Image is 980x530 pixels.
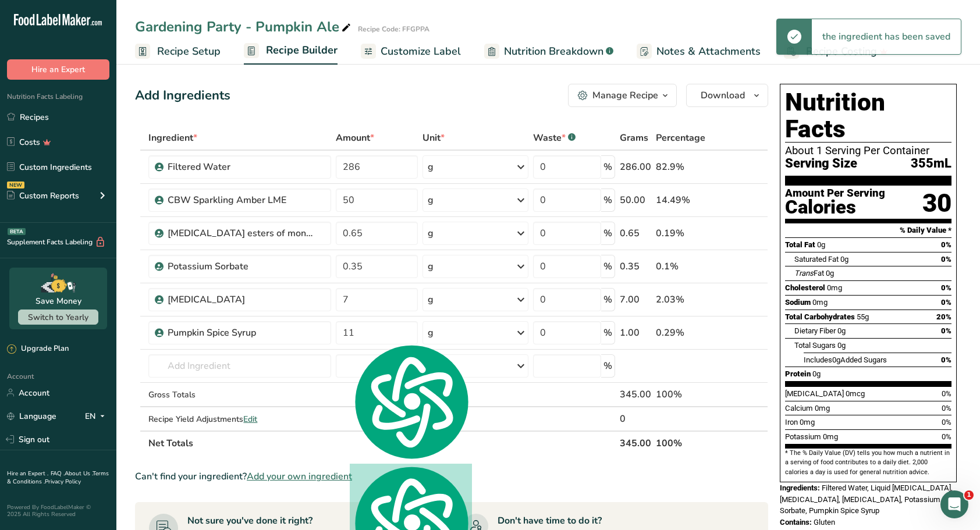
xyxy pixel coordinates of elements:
[350,342,472,461] img: logo.svg
[247,469,352,483] span: Add your own ingredient
[701,88,745,102] span: Download
[922,188,951,219] div: 30
[148,131,197,145] span: Ingredient
[422,131,445,145] span: Unit
[812,19,961,54] div: the ingredient has been saved
[794,326,836,335] span: Dietary Fiber
[804,355,887,364] span: Includes Added Sugars
[941,255,951,264] span: 0%
[533,131,576,145] div: Waste
[656,293,713,307] div: 2.03%
[794,269,814,278] i: Trans
[620,131,648,145] span: Grams
[827,283,842,292] span: 0mg
[656,259,713,273] div: 0.1%
[785,145,951,156] div: About 1 Serving Per Container
[812,369,821,378] span: 0g
[135,86,230,105] div: Add Ingredients
[785,199,885,216] div: Calories
[168,326,313,340] div: Pumpkin Spice Syrup
[656,193,713,207] div: 14.49%
[620,412,651,426] div: 0
[785,89,951,143] h1: Nutrition Facts
[85,409,109,423] div: EN
[832,355,840,364] span: 0g
[823,432,838,441] span: 0mg
[637,38,761,65] a: Notes & Attachments
[656,326,713,340] div: 0.29%
[942,418,951,426] span: 0%
[620,259,651,273] div: 0.35
[135,16,353,37] div: Gardening Party - Pumpkin Ale
[620,293,651,307] div: 7.00
[243,414,257,425] span: Edit
[428,160,434,174] div: g
[620,226,651,240] div: 0.65
[28,312,88,323] span: Switch to Yearly
[656,44,761,59] span: Notes & Attachments
[168,160,313,174] div: Filtered Water
[7,406,56,426] a: Language
[148,413,331,425] div: Recipe Yield Adjustments
[592,88,658,102] div: Manage Recipe
[504,44,603,59] span: Nutrition Breakdown
[942,404,951,412] span: 0%
[620,193,651,207] div: 50.00
[814,518,835,527] span: Gluten
[617,431,654,455] th: 345.00
[656,226,713,240] div: 0.19%
[785,188,885,199] div: Amount Per Serving
[428,193,434,207] div: g
[785,404,813,412] span: Calcium
[656,131,705,145] span: Percentage
[336,131,374,145] span: Amount
[361,38,461,65] a: Customize Label
[7,343,69,355] div: Upgrade Plan
[45,478,81,486] a: Privacy Policy
[157,44,221,59] span: Recipe Setup
[785,418,798,426] span: Iron
[168,193,313,207] div: CBW Sparkling Amber LME
[911,156,951,171] span: 355mL
[846,389,865,398] span: 0mcg
[785,283,825,292] span: Cholesterol
[168,226,313,240] div: [MEDICAL_DATA] esters of mono- and diglycerides of fatty acids (E472c)
[428,326,434,340] div: g
[18,310,98,325] button: Switch to Yearly
[785,298,811,307] span: Sodium
[941,283,951,292] span: 0%
[656,387,713,401] div: 100%
[266,42,338,58] span: Recipe Builder
[785,369,811,378] span: Protein
[941,298,951,307] span: 0%
[620,160,651,174] div: 286.00
[65,469,93,478] a: About Us .
[146,431,617,455] th: Net Totals
[168,293,313,307] div: [MEDICAL_DATA]
[785,432,821,441] span: Potassium
[428,226,434,240] div: g
[428,259,434,273] div: g
[35,295,81,307] div: Save Money
[936,312,951,321] span: 20%
[964,490,974,500] span: 1
[7,182,24,188] div: NEW
[837,341,846,350] span: 0g
[785,312,855,321] span: Total Carbohydrates
[381,44,461,59] span: Customize Label
[840,255,848,264] span: 0g
[785,240,815,249] span: Total Fat
[7,504,109,518] div: Powered By FoodLabelMaker © 2025 All Rights Reserved
[785,223,951,237] section: % Daily Value *
[941,326,951,335] span: 0%
[135,38,221,65] a: Recipe Setup
[941,355,951,364] span: 0%
[794,341,836,350] span: Total Sugars
[7,469,109,486] a: Terms & Conditions .
[780,483,953,515] span: Filtered Water, Liquid [MEDICAL_DATA], [MEDICAL_DATA], [MEDICAL_DATA], Potassium Sorbate, Pumpkin...
[656,160,713,174] div: 82.9%
[942,432,951,441] span: 0%
[7,190,79,202] div: Custom Reports
[800,418,815,426] span: 0mg
[7,59,109,80] button: Hire an Expert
